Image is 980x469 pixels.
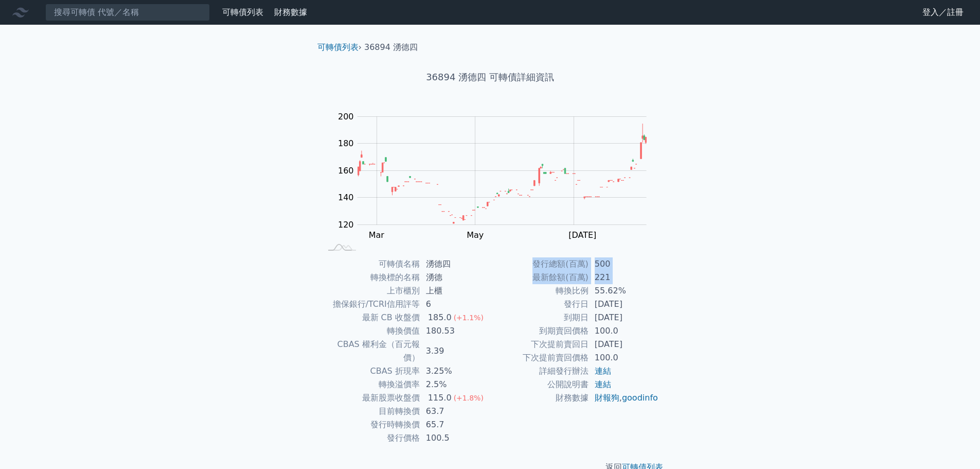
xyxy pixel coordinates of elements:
[322,311,420,324] td: 最新 CB 收盤價
[914,4,972,21] a: 登入／註冊
[322,418,420,431] td: 發行時轉換價
[490,364,589,378] td: 詳細發行辦法
[454,394,484,402] span: (+1.8%)
[490,298,589,311] td: 發行日
[420,378,490,391] td: 2.5%
[338,193,354,202] tspan: 140
[322,378,420,391] td: 轉換溢價率
[338,112,354,121] tspan: 200
[222,7,263,17] a: 可轉債列表
[333,112,662,240] g: Chart
[490,338,589,351] td: 下次提前賣回日
[322,405,420,418] td: 目前轉換價
[420,431,490,445] td: 100.5
[490,311,589,324] td: 到期日
[490,257,589,271] td: 發行總額(百萬)
[322,284,420,298] td: 上市櫃別
[426,391,454,405] div: 115.0
[490,284,589,298] td: 轉換比例
[420,271,490,284] td: 湧德
[467,230,484,240] tspan: May
[490,391,589,405] td: 財務數據
[338,220,354,230] tspan: 120
[490,351,589,364] td: 下次提前賣回價格
[322,271,420,284] td: 轉換標的名稱
[589,338,659,351] td: [DATE]
[338,166,354,176] tspan: 160
[420,338,490,364] td: 3.39
[490,378,589,391] td: 公開說明書
[322,298,420,311] td: 擔保銀行/TCRI信用評等
[589,271,659,284] td: 221
[589,351,659,364] td: 100.0
[322,431,420,445] td: 發行價格
[426,311,454,324] div: 185.0
[929,420,980,469] div: 聊天小工具
[274,7,307,17] a: 財務數據
[595,366,611,376] a: 連結
[568,230,596,240] tspan: [DATE]
[420,257,490,271] td: 湧德四
[929,420,980,469] iframe: Chat Widget
[322,391,420,405] td: 最新股票收盤價
[317,41,362,54] li: ›
[322,324,420,338] td: 轉換價值
[322,364,420,378] td: CBAS 折現率
[309,70,671,84] h1: 36894 湧德四 可轉債詳細資訊
[490,324,589,338] td: 到期賣回價格
[454,314,484,322] span: (+1.1%)
[364,41,418,54] li: 36894 湧德四
[622,393,658,403] a: goodinfo
[338,138,354,148] tspan: 180
[317,42,359,52] a: 可轉債列表
[589,311,659,324] td: [DATE]
[369,230,385,240] tspan: Mar
[420,364,490,378] td: 3.25%
[322,338,420,364] td: CBAS 權利金（百元報價）
[490,271,589,284] td: 最新餘額(百萬)
[420,418,490,431] td: 65.7
[322,257,420,271] td: 可轉債名稱
[358,124,646,223] g: Series
[595,379,611,389] a: 連結
[589,284,659,298] td: 55.62%
[589,298,659,311] td: [DATE]
[589,324,659,338] td: 100.0
[420,284,490,298] td: 上櫃
[589,391,659,405] td: ,
[45,4,210,21] input: 搜尋可轉債 代號／名稱
[595,393,619,403] a: 財報狗
[420,298,490,311] td: 6
[420,324,490,338] td: 180.53
[589,257,659,271] td: 500
[420,405,490,418] td: 63.7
